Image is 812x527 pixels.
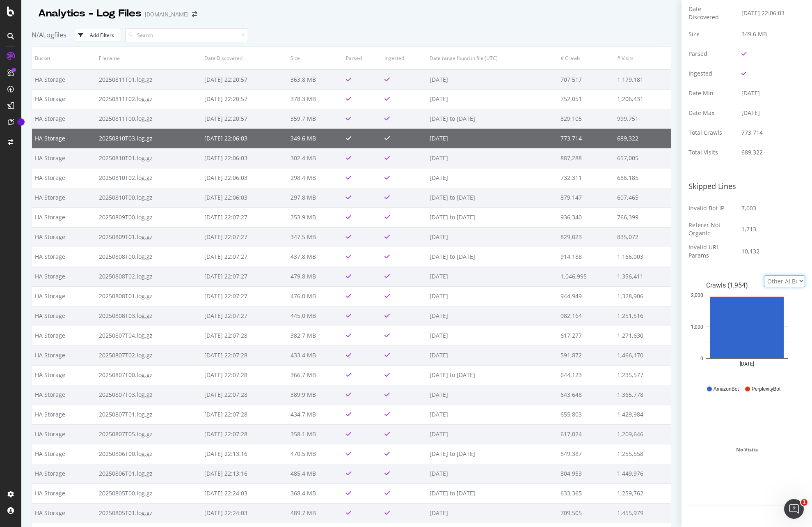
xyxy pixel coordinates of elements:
td: 470.5 MB [288,444,343,464]
th: Parsed [343,47,382,69]
td: [DATE] 22:06:03 [201,129,288,148]
td: [DATE] [427,306,558,326]
td: 389.9 MB [288,385,343,405]
td: 1,206,431 [614,89,671,109]
td: 20250811T00.log.gz [96,109,201,129]
td: 1,466,170 [614,345,671,365]
td: 607,465 [614,188,671,207]
td: [DATE] 22:07:28 [201,424,288,444]
td: 1,271,630 [614,326,671,345]
td: Ingested [688,64,735,83]
td: 20250810T00.log.gz [96,188,201,207]
td: Total Crawls [688,123,735,143]
td: [DATE] [427,168,558,188]
td: HA Storage [32,326,96,345]
td: [DATE] [427,464,558,483]
input: Search [125,28,248,42]
td: [DATE] 22:24:03 [201,503,288,523]
td: 20250810T03.log.gz [96,129,201,148]
td: 363.8 MB [288,69,343,89]
td: 353.9 MB [288,207,343,227]
td: 368.4 MB [288,483,343,503]
td: 20250808T00.log.gz [96,247,201,267]
div: [DOMAIN_NAME] [145,10,189,18]
td: 849,387 [558,444,614,464]
td: 707,517 [558,69,614,89]
td: HA Storage [32,89,96,109]
td: Referer Not Organic [688,218,735,240]
td: 1,429,984 [614,405,671,424]
td: 437.8 MB [288,247,343,267]
td: HA Storage [32,503,96,523]
td: 686,185 [614,168,671,188]
th: Filename [96,47,201,69]
td: 20250807T03.log.gz [96,385,201,405]
td: [DATE] 22:13:16 [201,444,288,464]
td: HA Storage [32,405,96,424]
td: 829,023 [558,227,614,247]
td: 835,072 [614,227,671,247]
td: [DATE] 22:07:27 [201,267,288,286]
td: 20250807T04.log.gz [96,326,201,345]
td: 689,322 [735,143,805,162]
td: HA Storage [32,267,96,286]
td: Total Visits [688,143,735,162]
td: [DATE] 22:06:03 [201,148,288,168]
td: [DATE] 22:07:27 [201,247,288,267]
td: [DATE] [427,405,558,424]
td: HA Storage [32,424,96,444]
td: HA Storage [32,148,96,168]
td: 485.4 MB [288,464,343,483]
td: HA Storage [32,109,96,129]
td: [DATE] to [DATE] [427,444,558,464]
td: 434.7 MB [288,405,343,424]
td: [DATE] [427,69,558,89]
td: [DATE] [427,129,558,148]
td: 689,322 [614,129,671,148]
td: 766,399 [614,207,671,227]
td: 1,449,976 [614,464,671,483]
span: PerplexityBot [752,386,781,393]
td: HA Storage [32,247,96,267]
td: 655,803 [558,405,614,424]
td: [DATE] 22:07:27 [201,286,288,306]
td: 366.7 MB [288,365,343,385]
td: HA Storage [32,464,96,483]
td: [DATE] 22:07:27 [201,207,288,227]
th: # Visits [614,47,671,69]
span: Logfiles [43,30,66,39]
td: HA Storage [32,207,96,227]
td: 302.4 MB [288,148,343,168]
td: 1,255,558 [614,444,671,464]
td: Invalid URL Params [688,240,735,262]
td: [DATE] [735,103,805,123]
h3: Skipped Lines [688,179,805,194]
td: 20250810T01.log.gz [96,148,201,168]
td: 829,105 [558,109,614,129]
td: HA Storage [32,483,96,503]
td: [DATE] [735,83,805,103]
td: [DATE] to [DATE] [427,188,558,207]
text: 1,000 [691,324,703,329]
td: HA Storage [32,385,96,405]
td: 445.0 MB [288,306,343,326]
td: 476.0 MB [288,286,343,306]
td: 1,455,979 [614,503,671,523]
td: [DATE] 22:07:28 [201,385,288,405]
td: 936,340 [558,207,614,227]
text: [DATE] [740,361,754,367]
td: 709,505 [558,503,614,523]
td: HA Storage [32,168,96,188]
td: 752,051 [558,89,614,109]
td: 914,188 [558,247,614,267]
td: [DATE] [427,503,558,523]
td: 1,259,762 [614,483,671,503]
td: [DATE] [427,345,558,365]
td: HA Storage [32,365,96,385]
td: [DATE] [427,148,558,168]
td: 1,328,906 [614,286,671,306]
td: Invalid Bot IP [688,198,735,218]
span: AmazonBot [714,386,739,393]
span: N/A [32,30,43,39]
td: 20250807T00.log.gz [96,365,201,385]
